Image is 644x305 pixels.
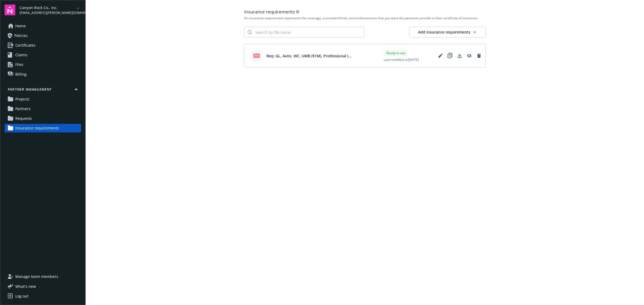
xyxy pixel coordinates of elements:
[15,22,26,30] span: Home
[5,124,81,132] a: Insurance requirements
[20,5,81,15] button: Canyon Rock Co., Inc.[EMAIL_ADDRESS][PERSON_NAME][DOMAIN_NAME]arrowDropDown
[5,95,81,103] a: Projects
[15,95,30,103] span: Projects
[475,51,483,60] a: Remove
[15,114,32,123] span: Requests
[252,27,364,37] input: Search by file name
[5,87,81,94] button: Partner management
[5,31,81,40] a: Policies
[5,114,81,123] a: Requests
[15,284,36,289] span: What ' s new
[15,60,23,69] span: Files
[5,5,15,15] img: navigator-logo.svg
[5,51,81,59] a: Claims
[5,272,81,281] a: Manage team members
[15,105,31,113] span: Partners
[15,51,27,59] span: Claims
[15,272,58,281] span: Manage team members
[409,27,486,38] button: Add insurance requirements
[5,22,81,30] a: Home
[20,10,75,15] span: [EMAIL_ADDRESS][PERSON_NAME][DOMAIN_NAME]
[15,70,27,79] span: Billing
[446,51,454,60] a: Duplicate
[5,284,45,289] button: What's new
[244,16,486,20] div: An insurance requirement represents the coverage, associated limits, and endorsements that you wa...
[5,60,81,69] a: Files
[384,57,419,62] span: Last modified on [DATE]
[248,30,252,34] svg: Search
[5,105,81,113] a: Partners
[20,5,75,10] span: Canyon Rock Co., Inc.
[266,53,352,59] span: Req: GL, Auto, WC, UMB ($1M), Professional ($1M)
[465,51,474,60] a: View
[5,41,81,50] a: Certificates
[75,5,81,11] a: arrowDropDown
[15,292,28,300] div: Log out
[253,54,260,58] span: pdf
[5,70,81,79] a: Billing
[15,41,35,50] span: Certificates
[436,51,445,60] a: Edit
[14,31,28,40] span: Policies
[384,50,408,56] div: Ready to use
[15,124,59,132] span: Insurance requirements
[455,51,464,60] a: Download
[244,9,486,15] div: Insurance requirements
